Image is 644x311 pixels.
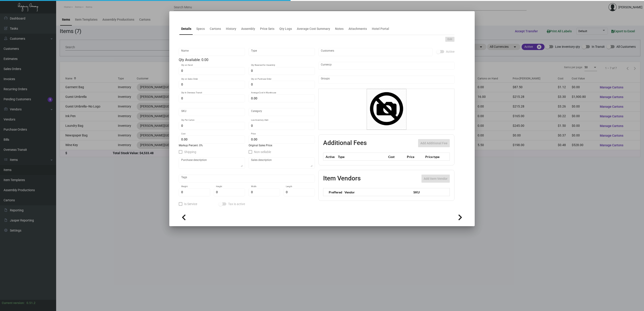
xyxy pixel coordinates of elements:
[406,153,424,161] th: Price
[424,153,444,161] th: Price type
[184,149,196,155] span: Shipping
[323,139,367,147] h2: Additional Fees
[323,153,337,161] th: Active
[446,49,454,54] span: Active
[297,26,330,31] div: Average Cost Summary
[254,149,271,155] span: Non-sellable
[321,50,430,54] input: Add new..
[2,301,25,305] div: Current version:
[321,78,452,81] input: Add new..
[323,175,361,183] h2: Item Vendors
[421,175,450,183] button: Add item Vendor
[181,26,191,31] div: Details
[411,188,450,196] th: SKU
[420,141,448,145] span: Add Additional Fee
[335,26,344,31] div: Notes
[445,37,454,42] button: Edit
[228,201,245,207] span: Tax is active
[337,153,387,161] th: Type
[342,188,411,196] th: Vendor
[241,26,255,31] div: Assembly
[179,57,315,63] div: Qty Available: 0.00
[260,26,274,31] div: Price Sets
[26,301,35,305] div: 0.51.2
[424,177,448,180] span: Add item Vendor
[279,26,292,31] div: Qty Logs
[372,26,389,31] div: Hotel Portal
[448,37,452,41] span: Edit
[196,26,205,31] div: Specs
[348,26,367,31] div: Attachments
[323,188,342,196] th: Preffered
[418,139,450,147] button: Add Additional Fee
[184,201,197,207] span: Is Service
[387,153,406,161] th: Cost
[226,26,236,31] div: History
[210,26,221,31] div: Cartons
